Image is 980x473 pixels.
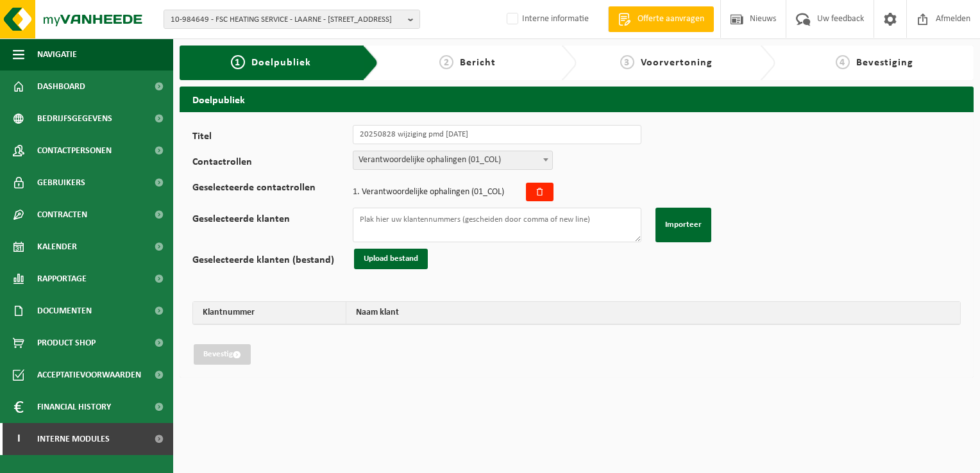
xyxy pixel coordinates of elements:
a: Offerte aanvragen [608,6,714,32]
span: Product Shop [37,327,96,359]
span: Contracten [37,199,87,231]
span: Bericht [460,58,496,68]
h2: Doelpubliek [180,87,974,112]
span: Verantwoordelijke ophalingen (01_COL) [353,151,552,169]
span: I [13,423,24,455]
span: Contactpersonen [37,135,112,167]
th: Klantnummer [193,302,346,324]
span: . Verantwoordelijke ophalingen (01_COL) [353,188,504,197]
label: Interne informatie [504,10,589,29]
span: Kalender [37,231,77,263]
span: 4 [836,55,850,69]
span: Bedrijfsgegevens [37,103,112,135]
span: 10-984649 - FSC HEATING SERVICE - LAARNE - [STREET_ADDRESS] [171,10,403,29]
span: Rapportage [37,263,87,295]
span: Navigatie [37,38,77,71]
span: Interne modules [37,423,110,455]
span: Gebruikers [37,167,85,199]
span: Verantwoordelijke ophalingen (01_COL) [353,151,553,170]
span: 1 [231,55,245,69]
label: Contactrollen [192,157,353,170]
span: 3 [620,55,634,69]
span: Acceptatievoorwaarden [37,359,141,391]
button: Importeer [655,208,711,242]
button: 10-984649 - FSC HEATING SERVICE - LAARNE - [STREET_ADDRESS] [164,10,420,29]
span: Bevestiging [856,58,913,68]
span: Offerte aanvragen [634,13,707,26]
span: 2 [439,55,453,69]
label: Geselecteerde klanten (bestand) [192,255,353,269]
label: Titel [192,131,353,144]
label: Geselecteerde klanten [192,214,353,242]
span: Voorvertoning [641,58,713,68]
button: Bevestig [194,344,251,365]
th: Naam klant [346,302,960,324]
span: Doelpubliek [251,58,311,68]
span: 1 [353,187,357,197]
button: Upload bestand [354,249,428,269]
span: Dashboard [37,71,85,103]
span: Financial History [37,391,111,423]
span: Documenten [37,295,92,327]
label: Geselecteerde contactrollen [192,183,353,201]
